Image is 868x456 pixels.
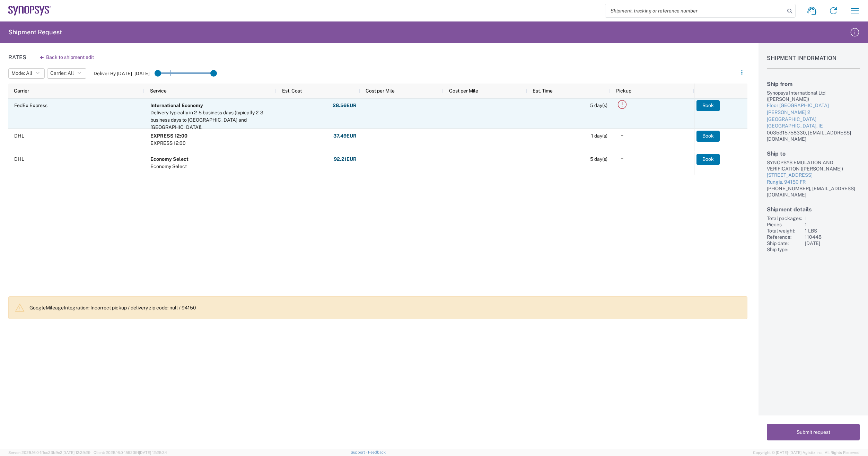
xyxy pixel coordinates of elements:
[767,150,860,157] h2: Ship to
[767,221,802,228] div: Pieces
[139,450,167,455] span: [DATE] 12:25:34
[50,70,74,77] span: Carrier: All
[150,88,167,94] span: Service
[366,88,395,94] span: Cost per Mile
[696,131,720,142] button: Book
[29,305,742,311] p: GoogleMileageIntegration: Incorrect pickup / delivery zip code: null / 94150
[767,215,802,221] div: Total packages:
[14,156,24,162] span: DHL
[767,102,860,129] a: Floor [GEOGRAPHIC_DATA][PERSON_NAME] 2 [GEOGRAPHIC_DATA][GEOGRAPHIC_DATA], IE
[14,103,47,108] span: FedEx Express
[333,133,357,139] strong: 37.49 EUR
[150,103,203,108] b: International Economy
[767,179,860,186] div: Rungis, 94150 FR
[767,102,860,123] div: Floor [GEOGRAPHIC_DATA][PERSON_NAME] 2 [GEOGRAPHIC_DATA]
[805,215,860,221] div: 1
[767,172,860,179] div: [STREET_ADDRESS]
[449,88,478,94] span: Cost per Mile
[150,133,187,139] b: EXPRESS 12:00
[767,240,802,246] div: Ship date:
[150,109,273,131] div: Delivery typically in 2-5 business days (typically 2-3 business days to Canada and Mexico).
[333,131,357,142] button: 37.49EUR
[767,159,860,172] div: SYNOPSYS EMULATION AND VERIFICATION ([PERSON_NAME])
[332,100,357,111] button: 28.56EUR
[805,240,860,246] div: [DATE]
[150,140,187,147] div: EXPRESS 12:00
[767,246,802,253] div: Ship type:
[696,100,720,111] button: Book
[333,154,357,165] button: 92.21EUR
[368,450,386,454] a: Feedback
[62,450,90,455] span: [DATE] 12:29:29
[150,156,188,162] b: Economy Select
[47,68,86,79] button: Carrier: All
[591,133,607,139] span: 1 day(s)
[767,234,802,240] div: Reference:
[805,221,860,228] div: 1
[590,103,607,108] span: 5 day(s)
[590,156,607,162] span: 5 day(s)
[767,228,802,234] div: Total weight:
[150,163,188,170] div: Economy Select
[805,234,860,240] div: 110448
[696,154,720,165] button: Book
[8,54,26,61] h1: Rates
[333,102,357,109] strong: 28.56 EUR
[616,88,631,94] span: Pickup
[753,449,860,456] span: Copyright © [DATE]-[DATE] Agistix Inc., All Rights Reserved
[767,123,860,130] div: [GEOGRAPHIC_DATA], IE
[767,206,860,213] h2: Shipment details
[767,172,860,185] a: [STREET_ADDRESS]Rungis, 94150 FR
[14,88,29,94] span: Carrier
[94,450,167,455] span: Client: 2025.16.0-1592391
[14,133,24,139] span: DHL
[605,4,785,17] input: Shipment, tracking or reference number
[805,228,860,234] div: 1 LBS
[767,90,860,102] div: Synopsys International Ltd ([PERSON_NAME])
[767,81,860,87] h2: Ship from
[94,70,150,77] label: Deliver By [DATE] - [DATE]
[334,156,357,163] strong: 92.21 EUR
[533,88,553,94] span: Est. Time
[8,28,62,36] h2: Shipment Request
[767,130,860,142] div: 0035315758330, [EMAIL_ADDRESS][DOMAIN_NAME]
[282,88,302,94] span: Est. Cost
[767,424,860,440] button: Submit request
[11,70,32,77] span: Mode: All
[767,55,860,69] h1: Shipment Information
[767,185,860,198] div: [PHONE_NUMBER], [EMAIL_ADDRESS][DOMAIN_NAME]
[351,450,368,454] a: Support
[35,51,99,63] button: Back to shipment edit
[8,68,45,79] button: Mode: All
[8,450,90,455] span: Server: 2025.16.0-1ffcc23b9e2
